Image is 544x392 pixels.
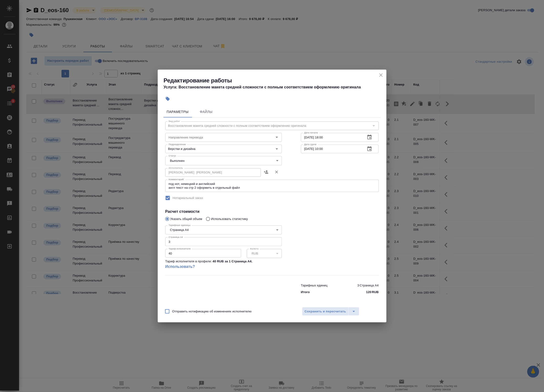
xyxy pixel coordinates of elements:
button: close [377,71,385,79]
button: Удалить [271,166,282,178]
div: Выполнен [165,156,282,165]
div: split button [302,307,360,316]
h2: Редактирование работы [164,77,386,84]
span: Файлы [195,109,218,115]
span: Нотариальный заказ [173,196,203,200]
h4: Услуга: Восстановление макета средней сложности с полным соответствием оформлению оригинала [164,84,386,90]
p: Тарифных единиц [301,283,328,288]
span: Отправить нотификацию об изменениях исполнителю [172,309,252,314]
button: Open [274,146,280,152]
p: Итого [301,290,310,295]
button: Выполнен [169,159,186,163]
p: 120 [366,290,371,295]
span: Сохранить и пересчитать [305,309,346,314]
button: Open [274,134,280,141]
p: 40 RUB за 1 Страница А4 . [213,259,252,264]
button: Сохранить и пересчитать [302,307,349,316]
div: RUB [247,249,282,258]
p: Тариф исполнителя в профиле: [165,259,212,264]
p: RUB [372,290,379,295]
p: 3 [357,283,359,288]
span: Параметры [166,109,189,115]
button: Страница А4 [169,228,190,232]
button: Назначить [261,166,271,178]
textarea: под нот, немецкий и английский англ текст на стр 2 оформить в отдельный файл [169,182,376,189]
a: Использовать? [165,264,282,270]
div: Страница А4 [165,225,282,234]
button: Добавить тэг [163,94,173,104]
h4: Расчет стоимости [165,209,379,214]
p: Страница А4 [360,283,379,288]
button: RUB [250,251,259,255]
